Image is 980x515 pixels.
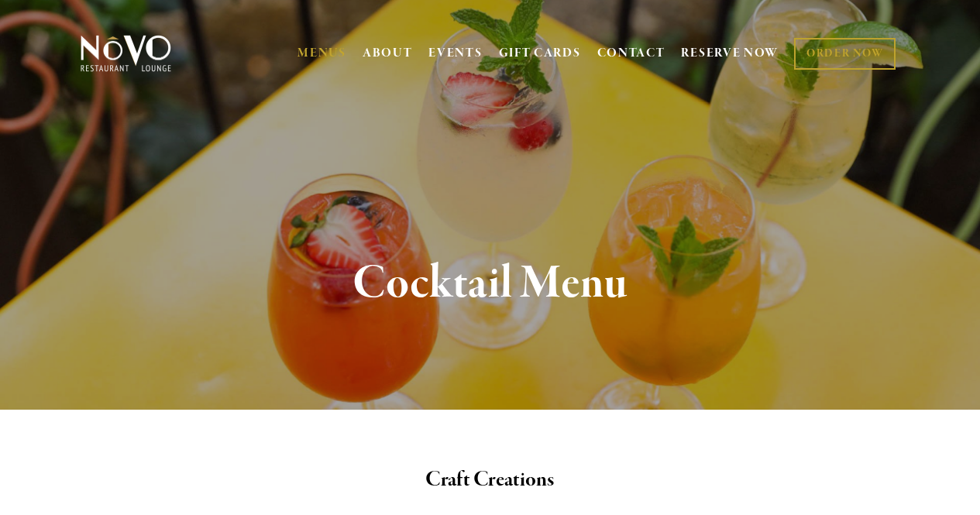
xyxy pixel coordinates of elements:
a: RESERVE NOW [681,39,779,68]
a: MENUS [297,46,346,61]
a: EVENTS [428,46,482,61]
a: ORDER NOW [794,38,896,70]
h1: Cocktail Menu [102,259,878,309]
h2: Craft Creations [102,464,878,496]
a: ABOUT [363,46,413,61]
a: GIFT CARDS [499,39,581,68]
img: Novo Restaurant &amp; Lounge [77,34,174,73]
a: CONTACT [597,39,665,68]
